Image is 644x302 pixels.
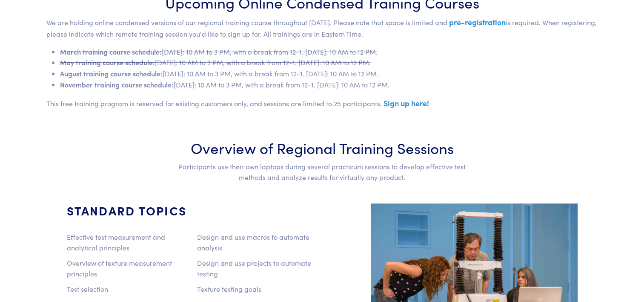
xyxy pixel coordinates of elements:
[67,203,317,218] h4: STANDARD TOPICS
[197,258,317,279] p: Design and use projects to automate testing
[384,98,429,108] a: Sign up here!
[176,161,468,183] p: Participants use their own laptops during several practicum sessions to develop effective test me...
[197,232,317,253] p: Design and use macros to automate analysis
[67,232,187,253] p: Effective test measurement and analytical principles
[449,17,506,27] a: pre-registration
[197,284,317,295] p: Texture testing goals
[60,69,163,78] span: August training course schedule:
[46,97,598,110] p: This free training program is reserved for existing customers only, and sessions are limited to 2...
[60,58,155,67] span: May training course schedule:
[46,16,598,39] p: We are holding online condensed versions of our regional training course throughout [DATE]. Pleas...
[60,47,162,56] span: March training course schedule:
[60,68,598,79] li: [DATE]: 10 AM to 3 PM, with a break from 12-1. [DATE]: 10 AM to 12 PM.
[67,258,187,279] p: Overview of texture measurement principles
[176,137,468,158] h3: Overview of Regional Training Sessions
[60,80,174,89] span: November training course schedule:
[60,46,598,58] li: [DATE]: 10 AM to 3 PM, with a break from 12-1. [DATE]: 10 AM to 12 PM.
[60,57,598,68] li: [DATE]: 10 AM to 3 PM, with a break from 12-1. [DATE]: 10 AM to 12 PM.
[67,284,187,295] p: Test selection
[60,79,598,90] li: [DATE]: 10 AM to 3 PM, with a break from 12-1. [DATE]: 10 AM to 12 PM.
